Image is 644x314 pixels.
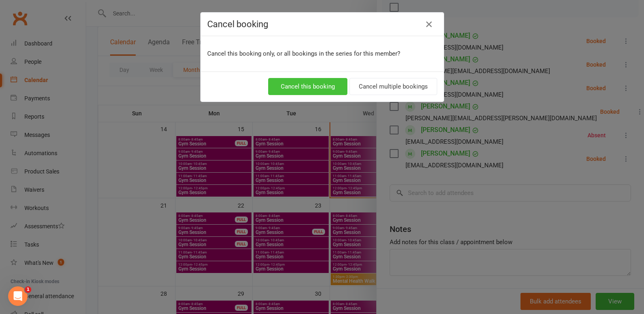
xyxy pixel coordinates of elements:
[8,286,28,306] iframe: Intercom live chat
[268,78,347,95] button: Cancel this booking
[25,286,31,293] span: 1
[207,19,437,29] h4: Cancel booking
[349,78,437,95] button: Cancel multiple bookings
[423,18,436,31] button: Close
[207,49,437,58] p: Cancel this booking only, or all bookings in the series for this member?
